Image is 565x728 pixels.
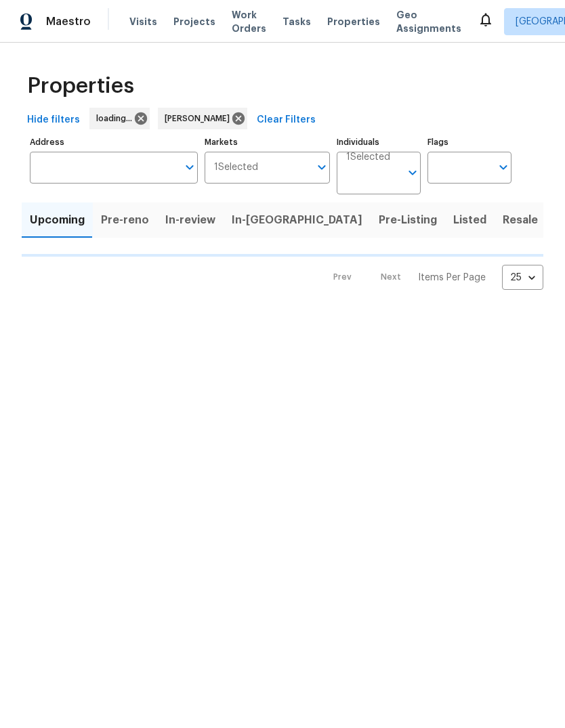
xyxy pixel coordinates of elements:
span: Visits [129,15,157,28]
span: Maestro [46,15,91,28]
span: Work Orders [232,8,266,35]
span: In-[GEOGRAPHIC_DATA] [232,211,362,230]
nav: Pagination Navigation [320,265,543,290]
span: Hide filters [27,112,80,129]
label: Markets [205,138,331,146]
span: Tasks [282,17,311,26]
span: Pre-reno [101,211,149,230]
span: 1 Selected [214,162,258,173]
button: Open [312,158,331,177]
div: 25 [502,260,543,295]
label: Individuals [337,138,421,146]
button: Hide filters [22,108,85,133]
button: Open [180,158,199,177]
span: 1 Selected [346,152,390,163]
span: Clear Filters [257,112,316,129]
label: Address [30,138,198,146]
div: loading... [89,108,150,129]
p: Items Per Page [418,271,486,284]
button: Open [403,163,422,182]
span: Geo Assignments [396,8,461,35]
span: Properties [27,79,134,93]
button: Clear Filters [251,108,321,133]
span: [PERSON_NAME] [165,112,235,125]
span: Pre-Listing [379,211,437,230]
span: Projects [173,15,215,28]
div: [PERSON_NAME] [158,108,247,129]
button: Open [494,158,513,177]
span: In-review [165,211,215,230]
span: Properties [327,15,380,28]
span: loading... [96,112,138,125]
span: Upcoming [30,211,85,230]
span: Resale [503,211,538,230]
label: Flags [427,138,511,146]
span: Listed [453,211,486,230]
